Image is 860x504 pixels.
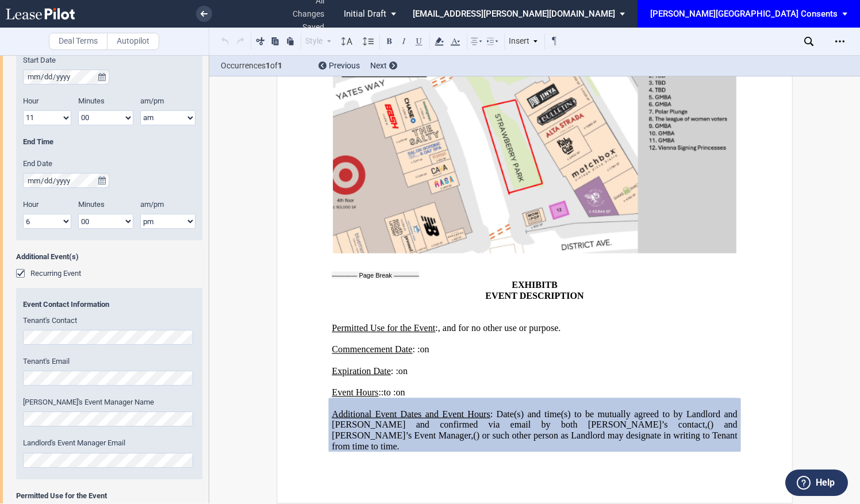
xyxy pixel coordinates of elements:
span: : [381,387,383,398]
b: 1 [266,61,270,70]
span: Event Contact Information [23,299,195,310]
span: : [396,366,398,376]
button: Cut [254,34,267,48]
span: End Time [23,137,53,146]
span: Event Hours [332,387,378,398]
span: Minutes [78,97,105,105]
label: Help [816,475,835,490]
span: : [435,323,437,333]
label: Deal Terms [49,33,107,50]
span: to [383,387,391,398]
span: : [378,387,381,398]
span: Previous [329,61,360,70]
span: Permitted Use for the Event [332,323,435,333]
button: Help [785,470,848,496]
span: ) or such other person as Landlord may designate in writing to Tenant from time to time. [332,430,739,451]
span: Recurring Event [30,269,81,278]
div: Open Lease options menu [831,32,849,51]
div: Next [370,60,397,72]
span: B [551,280,558,290]
span: , and for no other use or purpose. [438,323,561,333]
span: Occurrences of [221,60,310,72]
span: Additional Event(s) [16,252,202,262]
span: Hour [23,200,39,209]
div: Insert [507,34,540,49]
button: Paste [283,34,297,48]
button: Italic [397,34,411,48]
span: on [420,344,429,355]
div: Previous [318,60,360,72]
span: : [393,387,396,398]
span: am/pm [140,97,164,105]
span: Minutes [78,200,105,209]
span: am/pm [140,200,164,209]
span: Hour [23,97,39,105]
div: [PERSON_NAME][GEOGRAPHIC_DATA] Consents [650,9,838,19]
b: 1 [278,61,282,70]
span: ( [707,420,710,430]
label: Autopilot [107,33,159,50]
button: true [95,173,109,188]
span: Commencement Date [332,344,412,355]
img: 7ZzpVwAAAAZJREFUAwBG9KNFOUzttgAAAABJRU5ErkJggg== [332,29,737,255]
button: true [95,70,109,84]
button: Bold [382,34,396,48]
span: Permitted Use for the Event [16,491,202,501]
span: Start Date [23,56,56,64]
span: : [417,344,420,355]
span: Tenant's Email [23,357,70,366]
span: Tenant's Contact [23,316,77,325]
span: on [396,387,405,398]
md-checkbox: Recurring Event [16,268,81,280]
span: [PERSON_NAME]'s Event Manager Name [23,398,154,406]
span: ) and [PERSON_NAME]’s Event Manager, [332,420,739,440]
button: Underline [412,34,426,48]
span: : [391,366,393,376]
span: on [398,366,408,376]
span: End Date [23,159,52,168]
span: EVENT DESCRIPTION [485,291,583,301]
span: Expiration Date [332,366,391,376]
span: EXHIBIT [512,280,551,290]
span: Next [370,61,387,70]
span: Additional Event Dates and Event Hours [332,409,490,420]
span: : Date(s) and time(s) to be mutually agreed to by Landlord and [PERSON_NAME] and confirmed via em... [332,409,739,430]
span: Landlord's Event Manager Email [23,438,125,447]
span: Initial Draft [344,9,386,19]
button: Copy [268,34,282,48]
span: : [412,344,414,355]
button: Toggle Control Characters [547,34,561,48]
span: ( [473,430,476,441]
